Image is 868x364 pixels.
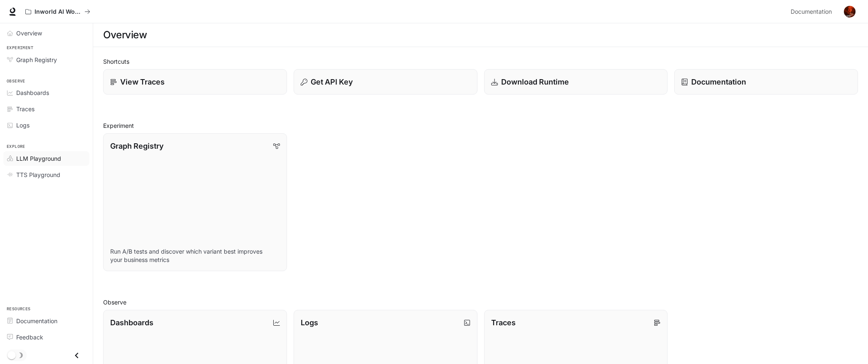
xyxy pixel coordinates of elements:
p: Inworld AI Wonderland [35,8,81,15]
a: Feedback [3,330,89,344]
p: Dashboards [110,317,153,328]
p: View Traces [120,76,165,87]
a: Documentation [3,314,89,328]
span: TTS Playground [16,170,60,179]
img: User avatar [844,6,856,17]
span: Dark mode toggle [7,350,16,359]
span: Documentation [16,317,57,325]
button: User avatar [841,3,858,20]
button: Get API Key [294,69,477,95]
a: View Traces [103,69,287,95]
a: Overview [3,26,89,40]
span: Graph Registry [16,55,57,64]
a: Documentation [787,3,838,20]
p: Traces [491,317,516,328]
h2: Observe [103,298,858,307]
p: Download Runtime [501,76,569,87]
p: Logs [301,317,318,328]
a: LLM Playground [3,151,89,166]
a: Graph Registry [3,52,89,67]
h1: Overview [103,27,147,43]
a: Logs [3,118,89,132]
a: TTS Playground [3,167,89,182]
h2: Experiment [103,121,858,130]
span: Overview [16,29,42,37]
span: Documentation [791,7,832,17]
p: Documentation [691,76,746,87]
span: Feedback [16,333,43,342]
span: Logs [16,121,30,130]
span: Dashboards [16,88,49,97]
span: LLM Playground [16,154,61,163]
a: Traces [3,102,89,116]
p: Graph Registry [110,140,163,152]
a: Dashboards [3,85,89,100]
h2: Shortcuts [103,57,858,66]
a: Download Runtime [484,69,668,95]
p: Get API Key [311,76,353,87]
p: Run A/B tests and discover which variant best improves your business metrics [110,247,280,264]
span: Traces [16,105,35,113]
a: Graph RegistryRun A/B tests and discover which variant best improves your business metrics [103,133,287,271]
button: All workspaces [22,3,94,20]
a: Documentation [674,69,858,95]
button: Close drawer [67,347,86,364]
